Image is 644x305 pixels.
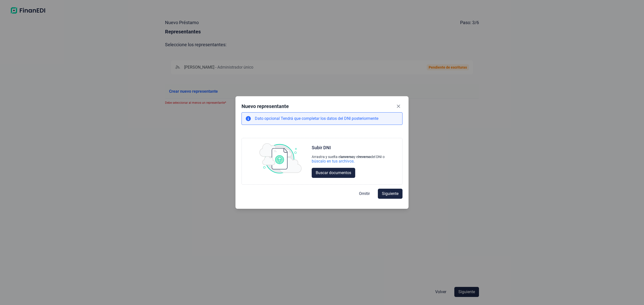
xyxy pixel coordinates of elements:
[312,159,385,164] div: búscalo en tus archivos.
[359,191,370,197] span: Omitir
[312,155,385,159] div: Arrastra y suelta el y el del DNI o
[255,116,281,121] span: Dato opcional
[378,189,403,199] button: Siguiente
[394,102,403,110] button: Close
[359,155,371,159] b: reverso
[255,116,378,122] p: Tendrá que completar los datos del DNI posteriormente
[312,159,355,164] div: búscalo en tus archivos.
[312,145,331,151] div: Subir DNI
[242,103,289,110] div: Nuevo representante
[355,189,374,199] button: Omitir
[341,155,354,159] b: anverso
[312,168,355,178] button: Buscar documentos
[259,143,302,173] img: upload img
[316,170,351,176] span: Buscar documentos
[382,191,398,197] span: Siguiente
